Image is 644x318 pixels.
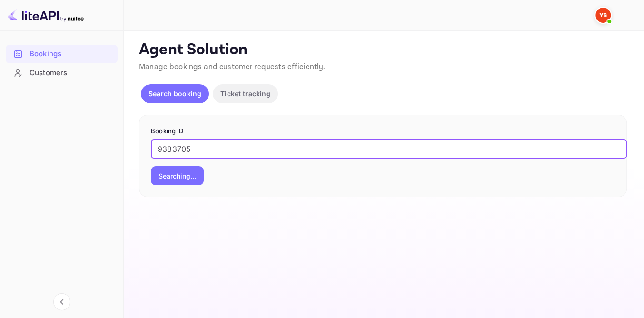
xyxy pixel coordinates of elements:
button: Collapse navigation [53,293,70,310]
div: Bookings [6,45,118,63]
div: Customers [30,68,113,79]
a: Bookings [6,45,118,62]
button: Searching... [151,166,204,185]
p: Search booking [149,89,201,99]
a: Customers [6,64,118,81]
img: LiteAPI logo [8,8,84,23]
div: Bookings [30,49,113,60]
p: Ticket tracking [220,89,270,99]
span: Manage bookings and customer requests efficiently. [139,62,326,72]
p: Agent Solution [139,40,627,60]
div: Customers [6,64,118,82]
input: Enter Booking ID (e.g., 63782194) [151,139,627,159]
p: Booking ID [151,127,615,136]
img: Yandex Support [595,8,611,23]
